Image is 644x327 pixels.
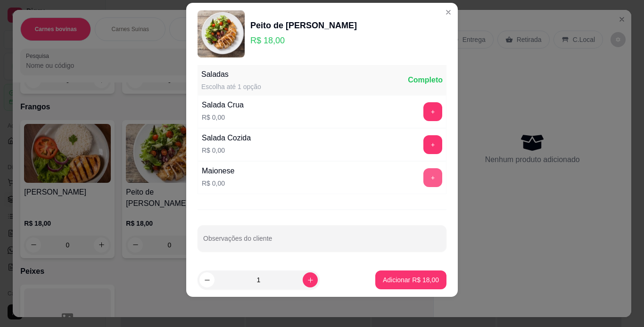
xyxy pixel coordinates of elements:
[201,82,261,91] div: Escolha até 1 opção
[303,272,318,287] button: increase-product-quantity
[202,132,251,144] div: Salada Cozida
[202,165,234,177] div: Maionese
[202,146,251,155] p: R$ 0,00
[199,272,215,287] button: decrease-product-quantity
[423,168,442,187] button: add
[201,69,261,80] div: Saladas
[375,270,446,289] button: Adicionar R$ 18,00
[423,135,442,154] button: add
[198,10,245,57] img: product-image
[423,102,442,121] button: add
[383,275,439,285] p: Adicionar R$ 18,00
[202,99,244,111] div: Salada Crua
[250,19,357,32] div: Peito de [PERSON_NAME]
[202,179,234,188] p: R$ 0,00
[250,34,357,47] p: R$ 18,00
[441,5,456,20] button: Close
[203,237,441,247] input: Observações do cliente
[408,74,443,86] div: Completo
[202,113,244,122] p: R$ 0,00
